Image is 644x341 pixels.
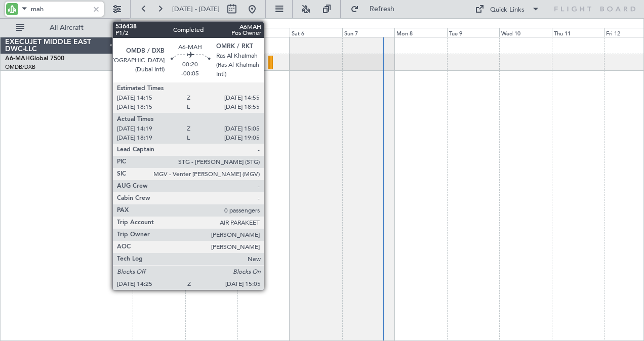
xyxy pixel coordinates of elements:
[5,63,35,71] a: OMDB/DXB
[346,1,407,17] button: Refresh
[133,28,185,37] div: Wed 3
[552,28,604,37] div: Thu 11
[470,1,545,17] button: Quick Links
[361,6,404,13] span: Refresh
[447,28,499,37] div: Tue 9
[123,20,140,29] div: [DATE]
[499,28,551,37] div: Wed 10
[11,20,110,36] button: All Aircraft
[31,2,89,17] input: A/C (Reg. or Type)
[490,5,525,15] div: Quick Links
[5,56,64,62] a: A6-MAHGlobal 7500
[5,56,30,62] span: A6-MAH
[185,28,237,37] div: Thu 4
[26,24,107,31] span: All Aircraft
[394,28,447,37] div: Mon 8
[290,28,342,37] div: Sat 6
[172,5,220,14] span: [DATE] - [DATE]
[237,28,290,37] div: Fri 5
[342,28,394,37] div: Sun 7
